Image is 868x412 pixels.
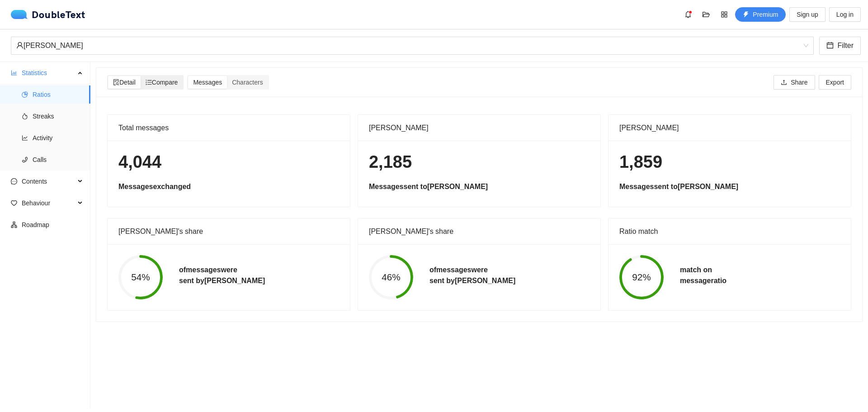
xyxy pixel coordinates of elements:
[118,181,339,192] h5: Messages exchanged
[33,151,83,169] span: Calls
[22,156,28,163] span: phone
[113,79,119,85] span: file-search
[781,79,787,86] span: upload
[11,10,85,19] div: DoubleText
[753,9,778,19] span: Premium
[369,181,590,192] h5: Messages sent to [PERSON_NAME]
[33,85,83,104] span: Ratios
[33,107,83,125] span: Streaks
[22,91,28,98] span: pie-chart
[11,200,17,206] span: heart
[146,79,152,85] span: ordered-list
[774,75,815,90] button: uploadShare
[836,9,854,19] span: Log in
[826,77,844,87] span: Export
[16,37,800,54] div: [PERSON_NAME]
[113,79,136,86] span: Detail
[118,115,339,141] div: Total messages
[717,11,731,18] span: appstore
[819,75,851,90] button: Export
[22,216,83,234] span: Roadmap
[369,152,590,173] h1: 2,185
[619,115,840,141] div: [PERSON_NAME]
[22,113,28,119] span: fire
[16,37,808,54] span: audrey
[681,7,695,22] button: bell
[193,79,222,86] span: Messages
[11,178,17,185] span: message
[22,172,75,190] span: Contents
[789,7,825,22] button: Sign up
[179,265,265,286] h5: of messages were sent by [PERSON_NAME]
[11,222,17,228] span: apartment
[22,194,75,212] span: Behaviour
[146,79,178,86] span: Compare
[680,265,726,286] h5: match on message ratio
[826,42,834,50] span: calendar
[743,11,749,19] span: thunderbolt
[11,10,32,19] img: logo
[717,7,731,22] button: appstore
[797,9,818,19] span: Sign up
[829,7,861,22] button: Log in
[11,70,17,76] span: bar-chart
[22,64,75,82] span: Statistics
[118,152,339,173] h1: 4,044
[369,115,590,141] div: [PERSON_NAME]
[791,77,807,87] span: Share
[118,218,339,244] div: [PERSON_NAME]'s share
[11,10,85,19] a: logoDoubleText
[619,218,840,244] div: Ratio match
[619,273,664,282] span: 92%
[681,11,695,18] span: bell
[619,181,840,192] h5: Messages sent to [PERSON_NAME]
[369,218,590,244] div: [PERSON_NAME]'s share
[33,129,83,147] span: Activity
[16,42,24,49] span: user
[619,152,840,173] h1: 1,859
[699,11,713,18] span: folder-open
[118,273,163,282] span: 54%
[369,273,413,282] span: 46%
[819,37,861,55] button: calendarFilter
[699,7,713,22] button: folder-open
[735,7,786,22] button: thunderboltPremium
[22,135,28,141] span: line-chart
[429,265,515,286] h5: of messages were sent by [PERSON_NAME]
[232,79,263,86] span: Characters
[837,40,854,51] span: Filter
